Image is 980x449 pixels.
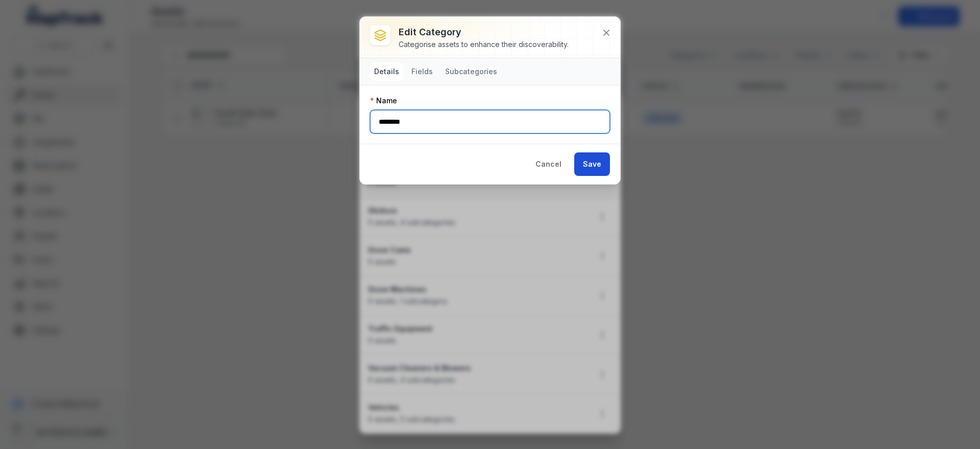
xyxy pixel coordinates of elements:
button: Details [370,62,403,81]
button: Subcategories [441,62,501,81]
button: Fields [407,62,437,81]
button: Save [574,152,610,176]
label: Name [370,96,397,106]
h3: Edit category [399,25,569,39]
button: Cancel [527,152,570,176]
div: Categorise assets to enhance their discoverability. [399,39,569,50]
